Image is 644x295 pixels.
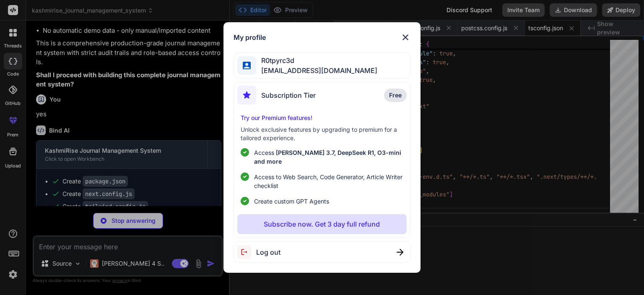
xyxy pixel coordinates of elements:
span: [PERSON_NAME] 3.7, DeepSeek R1, O3-mini and more [254,149,401,165]
img: subscription [237,86,256,104]
span: Create custom GPT Agents [254,197,329,206]
img: logout [237,245,256,259]
span: Access to Web Search, Code Generator, Article Writer checklist [254,172,403,190]
span: Log out [256,247,280,257]
img: checklist [241,148,249,157]
h1: My profile [234,32,266,42]
span: Subscription Tier [261,90,316,100]
button: Subscribe now. Get 3 day full refund [237,214,406,234]
span: R0tpyrc3d [256,55,377,65]
span: Free [389,91,402,99]
img: checklist [241,172,249,181]
p: Subscribe now. Get 3 day full refund [264,219,380,229]
span: [EMAIL_ADDRESS][DOMAIN_NAME] [256,65,377,76]
img: checklist [241,197,249,205]
img: profile [243,62,251,70]
img: close [400,32,410,42]
p: Unlock exclusive features by upgrading to premium for a tailored experience. [241,125,403,142]
img: close [397,249,403,256]
p: Try our Premium features! [241,114,403,122]
p: Access [254,148,403,166]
